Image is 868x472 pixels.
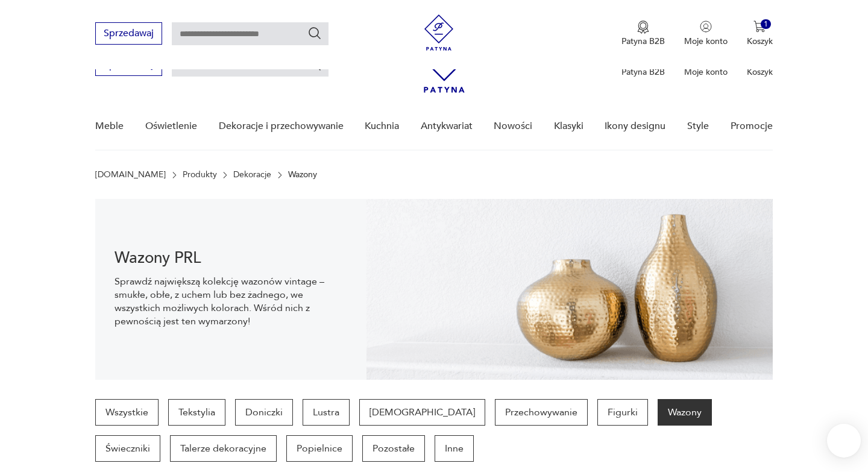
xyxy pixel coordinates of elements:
[684,66,728,78] p: Moje konto
[621,20,665,47] button: Patyna B2B
[307,26,322,40] button: Szukaj
[684,20,728,47] button: Moje konto
[495,399,588,426] a: Przechowywanie
[286,435,353,462] a: Popielnice
[359,399,485,426] a: [DEMOGRAPHIC_DATA]
[747,20,773,47] button: 1Koszyk
[288,170,317,180] p: Wazony
[747,66,773,78] p: Koszyk
[115,251,347,265] h1: Wazony PRL
[365,103,399,149] a: Kuchnia
[658,399,712,426] a: Wazony
[687,103,709,149] a: Style
[219,103,344,149] a: Dekoracje i przechowywanie
[621,66,665,78] p: Patyna B2B
[183,170,217,180] a: Produkty
[421,103,473,149] a: Antykwariat
[362,435,425,462] a: Pozostałe
[95,170,166,180] a: [DOMAIN_NAME]
[605,103,665,149] a: Ikony designu
[233,170,271,180] a: Dekoracje
[95,103,124,149] a: Meble
[168,399,225,426] a: Tekstylia
[145,103,197,149] a: Oświetlenie
[421,14,457,51] img: Patyna - sklep z meblami i dekoracjami vintage
[684,36,728,47] p: Moje konto
[95,22,162,45] button: Sprzedawaj
[366,199,773,380] img: Wazony vintage
[494,103,532,149] a: Nowości
[235,399,293,426] a: Doniczki
[115,275,347,328] p: Sprawdź największą kolekcję wazonów vintage – smukłe, obłe, z uchem lub bez żadnego, we wszystkic...
[621,36,665,47] p: Patyna B2B
[700,20,712,33] img: Ikonka użytkownika
[731,103,773,149] a: Promocje
[95,435,160,462] a: Świeczniki
[435,435,474,462] a: Inne
[753,20,766,33] img: Ikona koszyka
[303,399,350,426] a: Lustra
[747,36,773,47] p: Koszyk
[95,30,162,39] a: Sprzedawaj
[597,399,648,426] a: Figurki
[95,399,159,426] a: Wszystkie
[621,20,665,47] a: Ikona medaluPatyna B2B
[554,103,583,149] a: Klasyki
[761,19,771,30] div: 1
[827,424,861,458] iframe: Smartsupp widget button
[170,435,277,462] a: Talerze dekoracyjne
[684,20,728,47] a: Ikonka użytkownikaMoje konto
[637,20,649,34] img: Ikona medalu
[95,61,162,70] a: Sprzedawaj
